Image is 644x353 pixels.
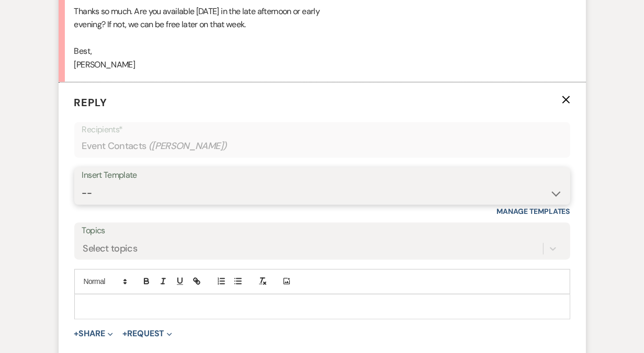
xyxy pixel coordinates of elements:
span: + [122,330,127,338]
button: Request [122,330,172,338]
label: Topics [82,224,562,239]
button: Share [74,330,114,338]
div: Select topics [83,242,138,256]
p: Recipients* [82,123,562,137]
span: Reply [74,96,108,110]
div: Event Contacts [82,136,562,157]
span: + [74,330,79,338]
div: Insert Template [82,168,562,184]
span: ( [PERSON_NAME] ) [149,140,227,154]
a: Manage Templates [497,207,570,217]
